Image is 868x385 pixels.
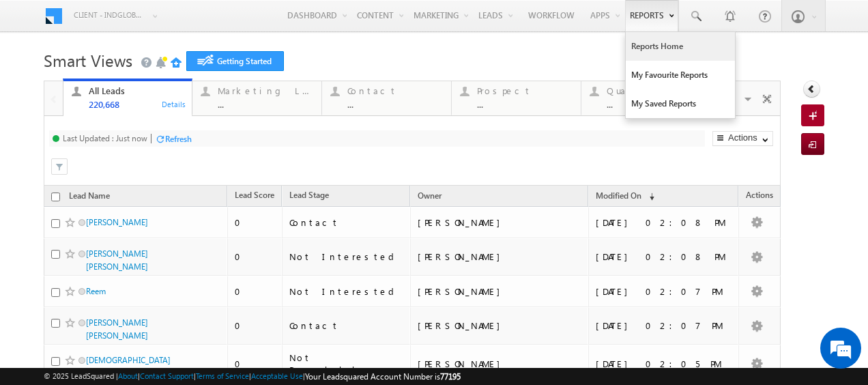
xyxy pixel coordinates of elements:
div: Contact [347,85,443,96]
div: 0 [235,319,276,332]
a: [DEMOGRAPHIC_DATA][PERSON_NAME] [86,355,171,378]
div: Not Reachable [289,352,404,376]
div: ... [347,99,443,109]
a: Lead Score [228,188,281,205]
span: Owner [418,190,442,201]
div: Marketing Leads [218,85,313,96]
a: My Favourite Reports [626,61,735,89]
a: Reports Home [626,32,735,61]
div: Not Interested [289,251,404,263]
a: My Saved Reports [626,89,735,118]
span: Your Leadsquared Account Number is [305,371,461,382]
div: 0 [235,358,276,370]
div: Qualified [607,85,702,96]
a: Contact... [321,81,452,115]
div: ... [477,99,573,109]
span: Lead Stage [289,190,329,200]
a: Marketing Leads... [192,81,322,115]
div: [PERSON_NAME] [418,285,582,298]
a: [PERSON_NAME] [PERSON_NAME] [86,317,148,341]
div: 220,668 [89,99,184,109]
div: [DATE] 02:07 PM [596,285,733,298]
span: Smart Views [44,49,132,71]
div: 0 [235,251,276,263]
a: [PERSON_NAME] [86,217,148,227]
div: Refresh [165,134,192,144]
div: Prospect [477,85,573,96]
div: [DATE] 02:08 PM [596,251,733,263]
a: Reem [86,286,106,296]
a: Getting Started [186,51,284,71]
a: Qualified... [581,81,711,115]
div: [PERSON_NAME] [418,216,582,229]
a: Contact Support [140,371,194,380]
a: Lead Name [62,188,117,206]
div: [DATE] 02:08 PM [596,216,733,229]
a: [PERSON_NAME] [PERSON_NAME] [86,248,148,272]
div: ... [218,99,313,109]
span: Actions [739,188,780,205]
div: Contact [289,216,404,229]
div: [PERSON_NAME] [418,358,582,370]
div: [PERSON_NAME] [418,251,582,263]
div: [DATE] 02:07 PM [596,319,733,332]
span: Client - indglobal2 (77195) [74,8,145,22]
span: Lead Score [235,190,274,200]
div: ... [607,99,702,109]
a: All Leads220,668Details [63,79,193,117]
div: [DATE] 02:05 PM [596,358,733,370]
input: Check all records [51,192,60,201]
div: [PERSON_NAME] [418,319,582,332]
a: Lead Stage [283,188,336,205]
a: About [118,371,138,380]
a: Prospect... [451,81,581,115]
div: Contact [289,319,404,332]
a: Modified On (sorted descending) [589,188,661,205]
span: Modified On [596,190,641,201]
div: Last Updated : Just now [63,133,147,143]
span: 77195 [440,371,461,382]
span: © 2025 LeadSquared | | | | | [44,370,461,383]
div: Details [161,98,187,110]
div: 0 [235,216,276,229]
span: (sorted descending) [643,191,654,202]
a: Acceptable Use [251,371,303,380]
a: Terms of Service [196,371,249,380]
div: All Leads [89,85,184,96]
div: Not Interested [289,285,404,298]
div: 0 [235,285,276,298]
